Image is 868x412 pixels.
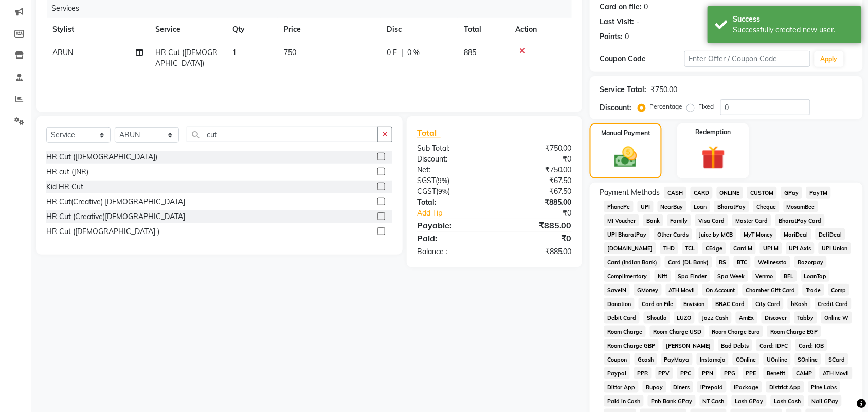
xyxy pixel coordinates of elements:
div: ₹750.00 [651,84,678,95]
span: BharatPay [714,201,749,212]
div: Last Visit: [600,16,635,27]
span: HR Cut ([DEMOGRAPHIC_DATA]) [155,48,218,68]
div: HR Cut ([DEMOGRAPHIC_DATA] ) [46,226,159,237]
span: Room Charge EGP [767,326,821,337]
span: 885 [464,48,476,57]
span: Debit Card [604,312,640,324]
span: PayTM [806,187,831,199]
span: MosamBee [784,201,819,212]
div: HR Cut (Creative)[DEMOGRAPHIC_DATA] [46,211,185,222]
span: BharatPay Card [775,214,825,226]
div: 0 [625,31,629,42]
div: Balance : [409,246,495,257]
span: iPackage [731,381,762,393]
span: Shoutlo [644,312,670,324]
div: HR cut (JNR) [46,167,88,177]
span: MariDeal [781,228,811,240]
span: Jazz Cash [699,312,732,324]
span: Juice by MCB [696,228,737,240]
span: 0 % [407,47,420,58]
span: Bad Debts [718,339,753,351]
span: Dittor App [604,381,639,393]
span: Tabby [794,312,818,324]
div: Payable: [409,219,495,231]
div: Net: [409,165,495,175]
span: Spa Finder [675,270,711,282]
div: Successfully created new user. [733,25,854,35]
div: ₹885.00 [494,197,580,208]
span: GPay [781,187,802,199]
label: Manual Payment [601,129,650,138]
span: Visa Card [695,214,728,226]
th: Stylist [46,18,149,41]
label: Fixed [699,102,714,111]
span: Coupon [604,353,630,365]
div: ( ) [409,186,495,197]
span: 9% [438,176,447,185]
span: RS [716,256,730,268]
span: SCard [825,353,848,365]
span: Total [417,128,441,138]
div: Paid: [409,232,495,244]
span: Payment Methods [600,187,660,198]
span: LUZO [674,312,695,324]
span: Lash GPay [732,395,767,407]
label: Redemption [696,128,731,137]
input: Search or Scan [187,127,378,142]
th: Price [278,18,381,41]
span: Room Charge Euro [709,326,764,337]
div: ₹0 [494,154,580,165]
span: ARUN [52,48,73,57]
span: District App [766,381,804,393]
div: - [637,16,640,27]
span: Chamber Gift Card [743,284,799,296]
span: ONLINE [717,187,744,199]
label: Percentage [650,102,683,111]
div: HR Cut(Creative) [DEMOGRAPHIC_DATA] [46,196,185,207]
span: Card on File [639,298,677,310]
span: Rupay [643,381,666,393]
span: Card (DL Bank) [665,256,712,268]
span: SaveIN [604,284,630,296]
span: Nift [655,270,671,282]
span: UPI [638,201,654,212]
span: BRAC Card [712,298,748,310]
span: Benefit [764,367,789,379]
input: Enter Offer / Coupon Code [684,51,810,67]
span: Pnb Bank GPay [648,395,696,407]
img: _cash.svg [607,144,644,170]
span: Pine Labs [808,381,841,393]
span: Gcash [635,353,657,365]
span: Paid in Cash [604,395,644,407]
span: SGST [417,176,436,185]
span: UOnline [764,353,791,365]
span: Bank [643,214,663,226]
span: ATH Movil [820,367,853,379]
th: Action [509,18,572,41]
span: PPV [656,367,674,379]
span: Paypal [604,367,630,379]
span: NT Cash [700,395,728,407]
span: MyT Money [740,228,776,240]
span: Card (Indian Bank) [604,256,661,268]
span: UPI M [760,242,782,254]
span: Spa Week [714,270,748,282]
div: ₹67.50 [494,175,580,186]
div: Points: [600,31,623,42]
div: Discount: [600,102,632,113]
a: Add Tip [409,208,509,219]
span: SOnline [795,353,822,365]
span: Trade [803,284,824,296]
div: Sub Total: [409,143,495,154]
div: ₹0 [509,208,580,219]
span: Lash Cash [771,395,804,407]
div: ₹0 [494,232,580,244]
span: MI Voucher [604,214,639,226]
span: UPI Axis [786,242,815,254]
button: Apply [815,51,844,67]
span: CASH [664,187,686,199]
span: Donation [604,298,635,310]
th: Disc [381,18,458,41]
span: Comp [828,284,850,296]
span: 9% [438,187,448,195]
